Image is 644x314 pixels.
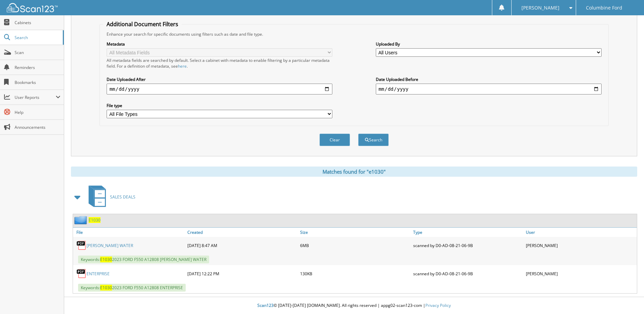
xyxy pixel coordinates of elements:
div: [DATE] 8:47 AM [186,239,298,252]
span: [PERSON_NAME] [521,6,559,10]
a: Type [411,228,524,237]
label: Metadata [107,41,332,47]
span: Columbine Ford [586,6,622,10]
a: SALES DEALS [85,184,135,210]
button: Search [358,134,389,146]
div: Matches found for "e1030" [71,167,637,177]
button: Clear [319,134,350,146]
span: Keywords: 2023 FORD F550 A12808 ENTERPRISE [78,284,186,292]
img: PDF.png [76,268,87,279]
span: Reminders [15,65,60,70]
div: 130KB [298,267,411,280]
a: E1030 [89,217,100,223]
span: Search [15,35,59,40]
iframe: Chat Widget [610,281,644,314]
a: [PERSON_NAME] WATER [87,243,133,248]
span: E1030 [100,257,112,262]
a: Privacy Policy [425,302,451,308]
img: PDF.png [76,240,87,250]
div: Enhance your search for specific documents using filters such as date and file type. [103,31,605,37]
label: File type [107,103,332,108]
a: File [73,228,186,237]
div: [DATE] 12:22 PM [186,267,298,280]
span: SALES DEALS [110,194,135,200]
span: User Reports [15,94,56,100]
div: [PERSON_NAME] [524,239,637,252]
span: Announcements [15,124,60,130]
label: Date Uploaded Before [376,76,602,82]
div: 6MB [298,239,411,252]
span: Help [15,109,60,115]
input: start [107,84,332,94]
div: [PERSON_NAME] [524,267,637,280]
img: folder2.png [74,216,89,224]
div: © [DATE]-[DATE] [DOMAIN_NAME]. All rights reserved | appg02-scan123-com | [64,297,644,314]
span: E1030 [100,285,112,291]
div: scanned by D0-AD-08-21-06-9B [411,239,524,252]
a: here [178,63,187,69]
span: Scan123 [257,302,274,308]
span: Cabinets [15,20,60,25]
input: end [376,84,602,94]
a: Created [186,228,298,237]
legend: Additional Document Filters [103,20,182,28]
label: Date Uploaded After [107,76,332,82]
a: Size [298,228,411,237]
div: scanned by D0-AD-08-21-06-9B [411,267,524,280]
span: Bookmarks [15,80,60,85]
span: Keywords: 2023 FORD F550 A12808 [PERSON_NAME] WATER [78,256,209,263]
a: User [524,228,637,237]
img: scan123-logo-white.svg [7,3,58,12]
span: Scan [15,50,60,55]
label: Uploaded By [376,41,602,47]
a: ENTERPRISE [87,271,110,277]
div: All metadata fields are searched by default. Select a cabinet with metadata to enable filtering b... [107,57,332,69]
